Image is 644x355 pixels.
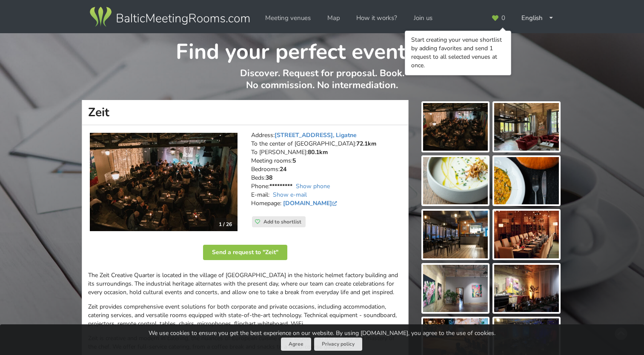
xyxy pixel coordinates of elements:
[423,265,488,312] img: Zeit | Ligatne | Event place - gallery picture
[88,303,402,328] p: Zeit provides comprehensive event solutions for both corporate and private occasions, including a...
[292,157,296,165] strong: 5
[82,33,562,66] h1: Find your perfect event space
[494,265,559,312] img: Zeit | Ligatne | Event place - gallery picture
[273,191,307,199] a: Show e-mail
[259,10,317,26] a: Meeting venues
[423,211,488,258] img: Zeit | Ligatne | Event place - gallery picture
[90,133,238,231] a: Industrial-style space | Ligatne | Zeit 1 / 26
[494,157,559,205] img: Zeit | Ligatne | Event place - gallery picture
[283,199,339,207] a: [DOMAIN_NAME]
[266,174,272,182] strong: 38
[280,165,286,173] strong: 24
[350,10,403,26] a: How it works?
[408,10,438,26] a: Join us
[423,103,488,151] img: Zeit | Ligatne | Event place - gallery picture
[494,211,559,258] img: Zeit | Ligatne | Event place - gallery picture
[411,36,505,70] div: Start creating your venue shortlist by adding favorites and send 1 request to all selected venues...
[82,100,409,125] h1: Zeit
[203,245,287,260] button: Send a request to "Zeit"
[308,148,328,156] strong: 80.1km
[88,271,402,297] p: The Zeit Creative Quarter is located in the village of [GEOGRAPHIC_DATA] in the historic helmet f...
[314,338,362,351] a: Privacy policy
[90,133,238,231] img: Industrial-style space | Ligatne | Zeit
[214,218,237,231] div: 1 / 26
[88,5,251,29] img: Baltic Meeting Rooms
[82,67,562,100] p: Discover. Request for proposal. Book. No commission. No intermediation.
[281,338,311,351] button: Agree
[263,218,301,225] span: Add to shortlist
[515,10,560,26] div: English
[275,131,357,139] a: [STREET_ADDRESS], Ligatne
[423,157,488,205] img: Zeit | Ligatne | Event place - gallery picture
[321,10,346,26] a: Map
[356,140,376,148] strong: 72.1km
[251,131,402,216] address: Address: To the center of [GEOGRAPHIC_DATA]: To [PERSON_NAME]: Meeting rooms: Bedrooms: Beds: Pho...
[296,182,330,190] a: Show phone
[501,15,505,21] span: 0
[494,103,559,151] img: Zeit | Ligatne | Event place - gallery picture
